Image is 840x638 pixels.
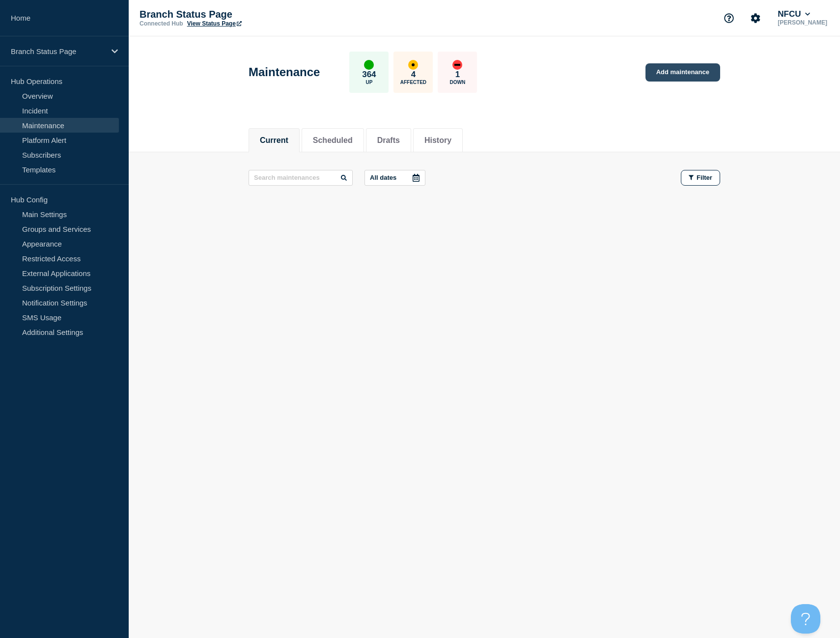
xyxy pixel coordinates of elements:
p: Branch Status Page [140,9,336,20]
button: Scheduled [313,136,353,145]
p: Down [450,80,466,85]
p: 1 [455,70,460,80]
div: up [364,60,374,70]
button: Drafts [377,136,400,145]
a: Add maintenance [645,63,720,82]
p: 364 [362,70,376,80]
div: affected [408,60,418,70]
p: 4 [411,70,416,80]
iframe: Help Scout Beacon - Open [791,604,820,634]
p: Up [365,80,372,85]
button: Account settings [745,8,766,28]
span: Filter [697,174,712,181]
div: down [452,60,462,70]
p: [PERSON_NAME] [776,19,829,26]
a: View Status Page [187,20,242,27]
p: Affected [400,80,426,85]
p: All dates [370,174,396,181]
button: All dates [364,170,425,186]
button: History [424,136,451,145]
input: Search maintenances [249,170,353,186]
p: Branch Status Page [11,47,105,55]
button: NFCU [776,9,812,19]
button: Current [260,136,288,145]
h1: Maintenance [249,65,320,79]
button: Filter [681,170,720,186]
p: Connected Hub [140,20,183,27]
button: Support [719,8,739,28]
